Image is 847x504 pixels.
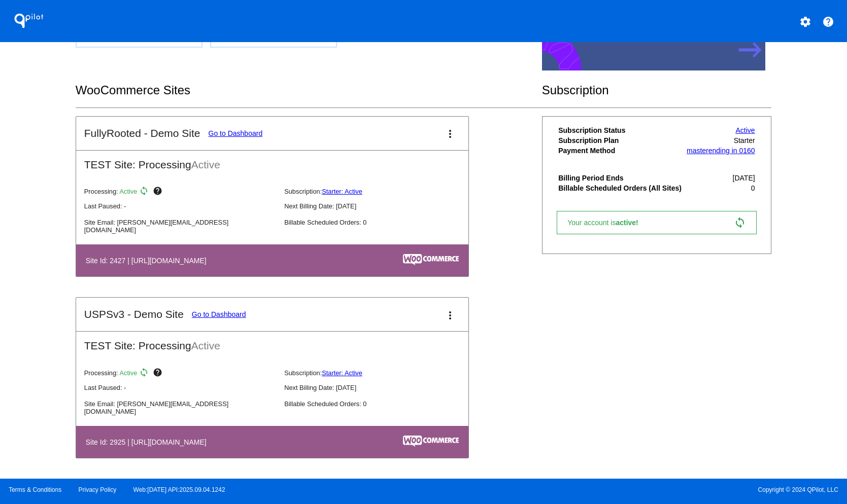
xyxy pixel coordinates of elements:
[432,486,838,493] span: Copyright © 2024 QPilot, LLC
[79,486,117,493] a: Privacy Policy
[133,486,225,493] a: Web:[DATE] API:2025.09.04.1242
[284,384,476,391] p: Next Billing Date: [DATE]
[799,16,811,28] mat-icon: settings
[558,146,684,155] th: Payment Method
[751,184,755,192] span: 0
[284,202,476,210] p: Next Billing Date: [DATE]
[736,126,755,134] a: Active
[191,159,220,170] span: Active
[557,211,756,234] a: Your account isactive! sync
[76,151,468,171] h2: TEST Site: Processing
[733,174,755,182] span: [DATE]
[191,340,220,351] span: Active
[558,126,684,135] th: Subscription Status
[76,83,542,97] h2: WooCommerce Sites
[84,219,276,234] p: Site Email: [PERSON_NAME][EMAIL_ADDRESS][DOMAIN_NAME]
[322,188,362,195] a: Starter: Active
[76,332,468,352] h2: TEST Site: Processing
[284,369,476,377] p: Subscription:
[444,309,456,321] mat-icon: more_vert
[120,188,138,195] span: Active
[139,368,151,380] mat-icon: sync
[84,202,276,210] p: Last Paused: -
[444,128,456,140] mat-icon: more_vert
[567,219,649,227] span: Your account is
[558,173,684,183] th: Billing Period Ends
[284,400,476,408] p: Billable Scheduled Orders: 0
[192,310,246,318] a: Go to Dashboard
[120,369,138,377] span: Active
[558,184,684,193] th: Billable Scheduled Orders (All Sites)
[86,257,212,265] h4: Site Id: 2427 | [URL][DOMAIN_NAME]
[822,16,834,28] mat-icon: help
[9,486,61,493] a: Terms & Conditions
[616,219,643,227] span: active!
[209,129,263,137] a: Go to Dashboard
[403,436,459,447] img: c53aa0e5-ae75-48aa-9bee-956650975ee5
[153,186,165,198] mat-icon: help
[84,127,200,139] h2: FullyRooted - Demo Site
[734,217,746,229] mat-icon: sync
[687,147,708,155] span: master
[153,368,165,380] mat-icon: help
[139,186,151,198] mat-icon: sync
[9,11,49,31] h1: QPilot
[84,384,276,391] p: Last Paused: -
[84,368,276,380] p: Processing:
[284,188,476,195] p: Subscription:
[403,254,459,265] img: c53aa0e5-ae75-48aa-9bee-956650975ee5
[86,438,212,446] h4: Site Id: 2925 | [URL][DOMAIN_NAME]
[687,147,755,155] a: masterending in 0160
[558,136,684,145] th: Subscription Plan
[542,83,772,97] h2: Subscription
[84,308,184,320] h2: USPSv3 - Demo Site
[734,136,755,145] span: Starter
[322,369,362,377] a: Starter: Active
[84,400,276,415] p: Site Email: [PERSON_NAME][EMAIL_ADDRESS][DOMAIN_NAME]
[284,219,476,226] p: Billable Scheduled Orders: 0
[84,186,276,198] p: Processing:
